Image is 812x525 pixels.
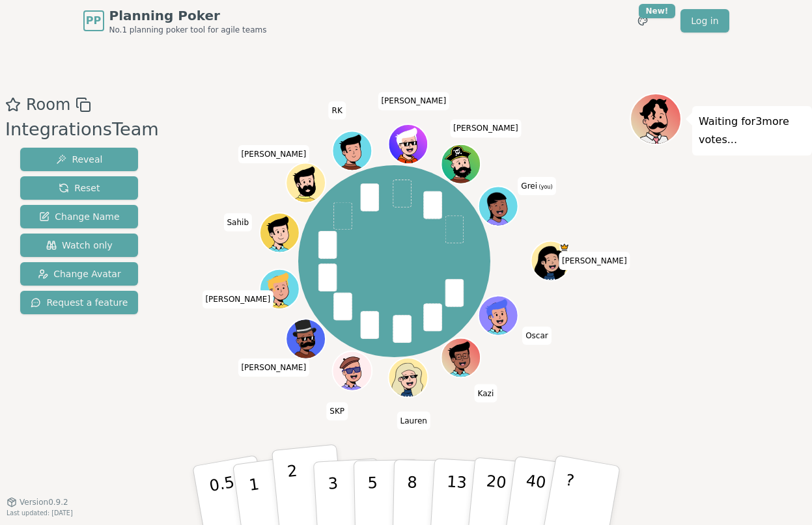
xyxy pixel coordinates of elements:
[560,243,570,252] span: Kate is the host
[329,101,346,120] span: Click to change your name
[202,290,273,308] span: Click to change your name
[680,9,729,33] a: Log in
[86,13,101,29] span: PP
[397,412,430,430] span: Click to change your name
[326,402,348,420] span: Click to change your name
[522,327,552,345] span: Click to change your name
[537,184,553,190] span: (you)
[559,252,630,270] span: Click to change your name
[450,120,522,138] span: Click to change your name
[20,262,138,286] button: Change Avatar
[31,296,128,309] span: Request a feature
[378,92,449,111] span: Click to change your name
[46,239,113,252] span: Watch only
[238,358,309,377] span: Click to change your name
[59,182,100,195] span: Reset
[20,205,138,228] button: Change Name
[26,93,70,116] span: Room
[5,116,159,143] div: IntegrationsTeam
[20,234,138,257] button: Watch only
[20,497,68,507] span: Version 0.9.2
[224,213,253,232] span: Click to change your name
[83,7,267,35] a: PPPlanning PokerNo.1 planning poker tool for agile teams
[20,176,138,200] button: Reset
[56,153,102,166] span: Reveal
[631,9,654,33] button: New!
[475,384,497,403] span: Click to change your name
[639,4,676,18] div: New!
[109,7,267,25] span: Planning Poker
[109,25,267,35] span: No.1 planning poker tool for agile teams
[7,497,68,507] button: Version0.9.2
[38,267,121,280] span: Change Avatar
[238,145,309,163] span: Click to change your name
[518,177,555,195] span: Click to change your name
[5,93,21,116] button: Add as favourite
[20,291,138,314] button: Request a feature
[7,509,73,517] span: Last updated: [DATE]
[480,188,517,225] button: Click to change your avatar
[699,113,805,149] p: Waiting for 3 more votes...
[39,210,119,223] span: Change Name
[20,148,138,171] button: Reveal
